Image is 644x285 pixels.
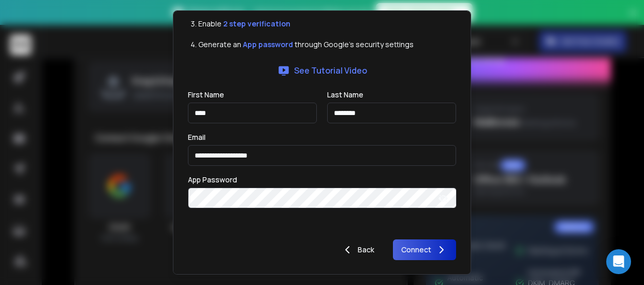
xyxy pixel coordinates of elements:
label: Email [188,134,206,141]
div: Open Intercom Messenger [606,249,631,274]
button: Connect [393,239,456,260]
a: App password [243,39,293,49]
a: See Tutorial Video [277,64,367,77]
label: First Name [188,91,224,98]
a: 2 step verification [223,19,290,28]
li: Enable [198,19,456,29]
label: App Password [188,176,237,183]
li: Generate an through Google's security settings [198,39,456,50]
label: Last Name [327,91,363,98]
button: Back [333,239,383,260]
